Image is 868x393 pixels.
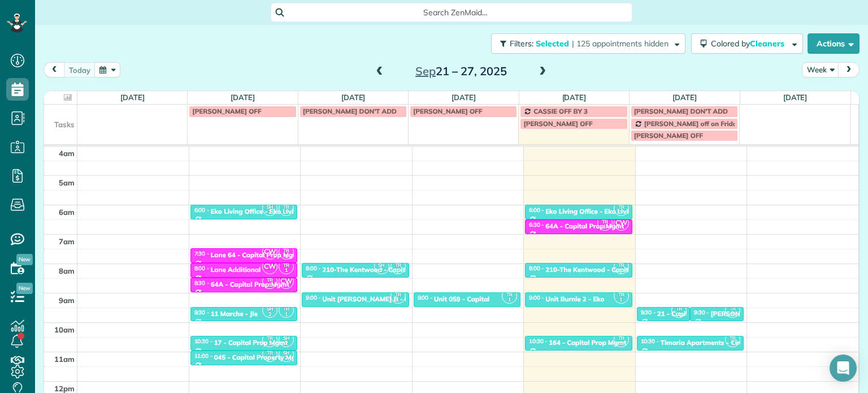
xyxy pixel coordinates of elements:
small: 1 [614,207,628,218]
small: 2 [279,338,293,349]
span: 5am [59,178,75,187]
div: Unit 059 - Capital [434,295,490,303]
span: 6am [59,208,75,217]
div: 11 Marche - Jle [211,310,258,318]
div: Open Intercom Messenger [830,355,857,382]
span: CW [262,244,277,260]
small: 1 [672,309,686,320]
a: [DATE] [562,93,587,102]
div: 64A - Capital Prop Mgmt [545,222,624,230]
a: [DATE] [341,93,366,102]
small: 2 [279,353,293,364]
small: 1 [598,222,612,232]
small: 2 [263,207,277,218]
small: 1 [279,309,293,320]
a: [DATE] [231,93,255,102]
small: 2 [375,265,389,276]
span: 11am [54,355,75,364]
span: Colored by [711,38,788,49]
span: CW [279,274,294,289]
small: 1 [263,338,277,349]
span: [PERSON_NAME] OFF [192,107,261,115]
button: Colored byCleaners [691,33,803,54]
span: CW [614,215,629,231]
span: Selected [536,38,570,49]
span: New [16,254,33,265]
span: 7am [59,237,75,246]
div: Eko Living Office - Eko Living [211,208,302,215]
small: 1 [391,265,405,276]
button: Filters: Selected | 125 appointments hidden [491,33,685,54]
span: 8am [59,266,75,275]
div: Lane 64 - Capital Prop Mgmt [211,251,301,259]
span: Filters: [510,38,533,49]
span: CW [262,259,277,274]
span: [PERSON_NAME] DON'T ADD [303,107,397,115]
div: Unit [PERSON_NAME] B - Eko Living [322,295,436,303]
span: [PERSON_NAME] off on Fridays [644,119,744,128]
small: 1 [263,353,277,364]
div: Eko Living Office - Eko Living [545,208,636,215]
button: prev [44,62,65,77]
button: today [64,62,96,77]
span: [PERSON_NAME] OFF [413,107,482,115]
div: Lane Additional [211,266,261,274]
div: 17 - Capital Prop Mgmt [214,339,288,347]
div: 210-The Kentwood - Capital Property [322,266,440,274]
span: 9am [59,296,75,305]
div: Unit Burnie 2 - Eko [545,295,604,303]
a: [DATE] [452,93,476,102]
small: 1 [279,207,293,218]
small: 1 [726,338,740,349]
span: 4am [59,149,75,158]
span: [PERSON_NAME] OFF [523,119,592,128]
h2: 21 – 27, 2025 [390,65,532,77]
span: Sep [415,64,436,78]
a: Filters: Selected | 125 appointments hidden [485,33,685,54]
div: Timaria Apartments - Circum [661,339,753,347]
div: 045 - Capital Property Mgmt [214,353,304,361]
small: 1 [726,309,740,320]
span: Cleaners [750,38,786,49]
small: 1 [614,265,628,276]
div: [PERSON_NAME] - Circum [711,310,794,318]
div: 210-The Kentwood - Capital Property [545,266,663,274]
small: 2 [263,309,277,320]
small: 1 [502,295,517,305]
small: 1 [263,280,277,291]
small: 1 [614,338,628,349]
span: CASSIE OFF BY 3 [533,107,588,115]
span: [PERSON_NAME] OFF [634,131,703,140]
span: 10am [54,325,75,334]
button: Week [802,62,839,77]
div: 64A - Capital Prop Mgmt [211,280,289,288]
span: [PERSON_NAME] DON'T ADD [634,107,728,115]
span: New [16,283,33,294]
span: | 125 appointments hidden [572,38,669,49]
small: 1 [279,265,293,276]
span: 12pm [54,384,75,393]
a: [DATE] [120,93,145,102]
small: 1 [391,295,405,305]
button: next [838,62,860,77]
a: [DATE] [783,93,808,102]
small: 1 [279,251,293,262]
div: 164 - Capital Prop Mgmt [549,339,626,347]
a: [DATE] [672,93,697,102]
button: Actions [808,33,860,54]
small: 1 [614,295,628,305]
div: 21 - Capital Prop Mgmt [657,310,731,318]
